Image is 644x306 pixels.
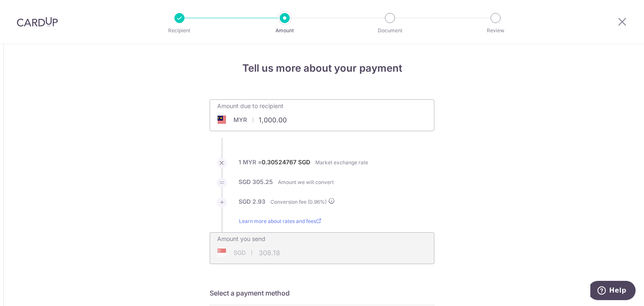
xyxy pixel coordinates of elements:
label: 305.25 [252,178,273,186]
p: Review [465,26,527,35]
label: 2.93 [252,197,265,206]
label: 0.30524767 [262,158,296,166]
a: Learn more about rates and fees [239,217,321,232]
label: SGD [239,178,251,186]
label: Amount you send [217,235,265,243]
label: SGD [239,197,251,206]
h5: Select a payment method [210,288,434,298]
label: SGD [298,158,310,166]
h4: Tell us more about your payment [210,61,434,76]
span: SGD [234,249,246,257]
p: Amount [254,26,316,35]
span: MYR [234,116,247,124]
label: Amount due to recipient [217,102,283,110]
label: 1 MYR = [239,158,310,171]
p: Recipient [148,26,210,35]
label: Amount we will convert [278,178,334,187]
label: Conversion fee ( %) [270,197,335,206]
iframe: Opens a widget where you can find more information [590,281,636,302]
img: CardUp [17,17,58,27]
p: Document [359,26,421,35]
label: Market exchange rate [315,158,368,167]
span: 0.96 [309,199,320,205]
